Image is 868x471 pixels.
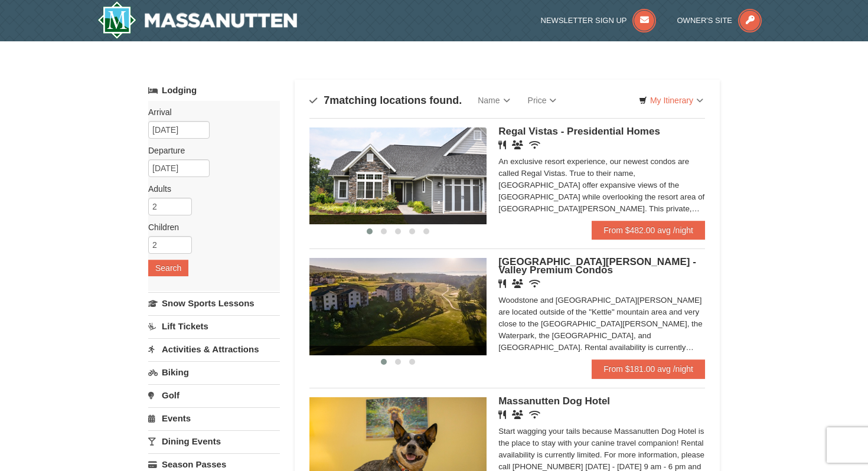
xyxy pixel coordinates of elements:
[512,279,523,288] i: Banquet Facilities
[529,410,540,419] i: Wireless Internet (free)
[148,338,280,360] a: Activities & Attractions
[529,279,540,288] i: Wireless Internet (free)
[469,89,518,112] a: Name
[498,295,705,354] div: Woodstone and [GEOGRAPHIC_DATA][PERSON_NAME] are located outside of the "Kettle" mountain area an...
[498,156,705,215] div: An exclusive resort experience, our newest condos are called Regal Vistas. True to their name, [G...
[148,292,280,314] a: Snow Sports Lessons
[677,16,733,25] span: Owner's Site
[309,94,462,106] h4: matching locations found.
[97,1,297,39] a: Massanutten Resort
[148,430,280,452] a: Dining Events
[541,16,657,25] a: Newsletter Sign Up
[592,359,705,378] a: From $181.00 avg /night
[677,16,762,25] a: Owner's Site
[148,361,280,383] a: Biking
[148,260,188,276] button: Search
[148,183,271,195] label: Adults
[529,140,540,149] i: Wireless Internet (free)
[498,395,610,407] span: Massanutten Dog Hotel
[498,126,660,137] span: Regal Vistas - Presidential Homes
[148,407,280,429] a: Events
[498,279,506,288] i: Restaurant
[512,410,523,419] i: Banquet Facilities
[148,315,280,337] a: Lift Tickets
[498,256,696,276] span: [GEOGRAPHIC_DATA][PERSON_NAME] - Valley Premium Condos
[498,140,506,149] i: Restaurant
[631,91,711,109] a: My Itinerary
[148,384,280,406] a: Golf
[97,1,297,39] img: Massanutten Resort Logo
[498,410,506,419] i: Restaurant
[592,221,705,240] a: From $482.00 avg /night
[541,16,627,25] span: Newsletter Sign Up
[519,89,566,112] a: Price
[148,106,271,118] label: Arrival
[148,80,280,101] a: Lodging
[148,145,271,156] label: Departure
[324,94,329,106] span: 7
[512,140,523,149] i: Banquet Facilities
[148,221,271,233] label: Children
